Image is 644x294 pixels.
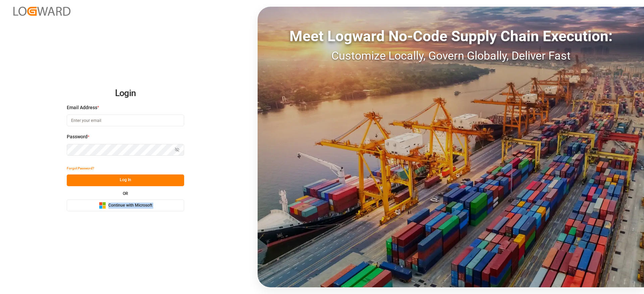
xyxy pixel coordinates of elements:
[67,115,184,126] input: Enter your email
[67,174,184,186] button: Log In
[67,83,184,104] h2: Login
[67,163,94,174] button: Forgot Password?
[108,203,152,209] span: Continue with Microsoft
[67,200,184,211] button: Continue with Microsoft
[13,7,70,16] img: Logward_new_orange.png
[258,47,644,64] div: Customize Locally, Govern Globally, Deliver Fast
[67,104,97,111] span: Email Address
[258,25,644,47] div: Meet Logward No-Code Supply Chain Execution:
[67,133,88,140] span: Password
[123,192,128,196] small: OR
